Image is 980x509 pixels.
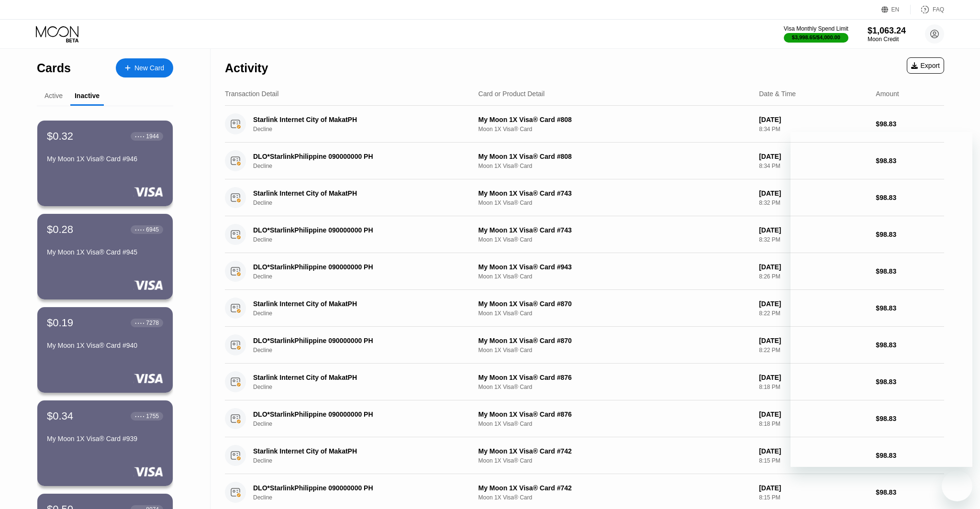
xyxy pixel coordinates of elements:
div: DLO*StarlinkPhilippine 090000000 PH [253,484,459,492]
div: My Moon 1X Visa® Card #945 [47,248,163,256]
iframe: Button to launch messaging window, conversation in progress [942,471,972,501]
div: [DATE] [759,484,868,492]
div: Active [45,92,63,100]
div: $0.34● ● ● ●1755My Moon 1X Visa® Card #939 [37,400,173,486]
div: 8:15 PM [759,494,868,501]
div: Moon Credit [868,36,906,43]
div: [DATE] [759,410,868,418]
div: My Moon 1X Visa® Card #870 [479,337,752,344]
div: Amount [876,90,899,98]
div: Moon 1X Visa® Card [479,273,752,280]
div: Decline [253,494,474,501]
div: New Card [134,64,164,72]
div: [DATE] [759,300,868,308]
div: Moon 1X Visa® Card [479,494,752,501]
div: My Moon 1X Visa® Card #943 [479,263,752,271]
div: Starlink Internet City of MakatPHDeclineMy Moon 1X Visa® Card #743Moon 1X Visa® Card[DATE]8:32 PM... [225,179,944,216]
div: FAQ [933,6,944,13]
div: Decline [253,457,474,464]
div: Starlink Internet City of MakatPH [253,374,459,381]
div: 8:32 PM [759,236,868,243]
div: Starlink Internet City of MakatPHDeclineMy Moon 1X Visa® Card #876Moon 1X Visa® Card[DATE]8:18 PM... [225,364,944,400]
div: [DATE] [759,263,868,271]
div: [DATE] [759,116,868,123]
div: My Moon 1X Visa® Card #808 [479,116,752,123]
div: FAQ [911,5,944,14]
div: DLO*StarlinkPhilippine 090000000 PHDeclineMy Moon 1X Visa® Card #808Moon 1X Visa® Card[DATE]8:34 ... [225,143,944,179]
div: Starlink Internet City of MakatPHDeclineMy Moon 1X Visa® Card #870Moon 1X Visa® Card[DATE]8:22 PM... [225,290,944,327]
iframe: Messaging window [791,132,972,467]
div: $0.32● ● ● ●1944My Moon 1X Visa® Card #946 [37,121,173,206]
div: Inactive [75,92,100,100]
div: $0.19● ● ● ●7278My Moon 1X Visa® Card #940 [37,307,173,393]
div: Moon 1X Visa® Card [479,163,752,169]
div: Card or Product Detail [479,90,545,98]
div: Export [911,62,940,69]
div: Visa Monthly Spend Limit [784,25,848,32]
div: 8:18 PM [759,420,868,427]
div: Moon 1X Visa® Card [479,126,752,133]
div: My Moon 1X Visa® Card #742 [479,484,752,492]
div: Moon 1X Visa® Card [479,457,752,464]
div: 7278 [146,320,159,326]
div: $0.32 [47,130,73,143]
div: Moon 1X Visa® Card [479,310,752,317]
div: Cards [37,61,71,75]
div: Moon 1X Visa® Card [479,199,752,206]
div: Decline [253,384,474,390]
div: $1,063.24Moon Credit [868,26,906,43]
div: Transaction Detail [225,90,278,98]
div: Starlink Internet City of MakatPHDeclineMy Moon 1X Visa® Card #808Moon 1X Visa® Card[DATE]8:34 PM... [225,106,944,143]
div: [DATE] [759,337,868,344]
div: [DATE] [759,153,868,160]
div: Decline [253,310,474,317]
div: $98.83 [876,120,944,128]
div: 8:32 PM [759,199,868,206]
div: 8:22 PM [759,310,868,317]
div: $98.83 [876,488,944,496]
div: 8:34 PM [759,163,868,169]
div: My Moon 1X Visa® Card #940 [47,342,163,349]
div: My Moon 1X Visa® Card #743 [479,189,752,197]
div: $0.19 [47,317,73,329]
div: $0.28 [47,223,73,236]
div: 1755 [146,413,159,420]
div: Decline [253,199,474,206]
div: $0.28● ● ● ●6945My Moon 1X Visa® Card #945 [37,214,173,299]
div: [DATE] [759,189,868,197]
div: Visa Monthly Spend Limit$3,998.65/$4,000.00 [784,25,848,43]
div: EN [891,6,900,13]
div: 8:18 PM [759,384,868,390]
div: My Moon 1X Visa® Card #946 [47,155,163,163]
div: [DATE] [759,374,868,381]
div: [DATE] [759,447,868,455]
div: Moon 1X Visa® Card [479,236,752,243]
div: ● ● ● ● [135,415,145,418]
div: Decline [253,420,474,427]
div: DLO*StarlinkPhilippine 090000000 PH [253,153,459,160]
div: $3,998.65 / $4,000.00 [792,34,840,40]
div: 8:34 PM [759,126,868,133]
div: New Card [116,58,173,77]
div: Decline [253,163,474,169]
div: Starlink Internet City of MakatPH [253,300,459,308]
div: Starlink Internet City of MakatPH [253,447,459,455]
div: [DATE] [759,226,868,234]
div: My Moon 1X Visa® Card #876 [479,410,752,418]
div: 1944 [146,133,159,140]
div: Starlink Internet City of MakatPHDeclineMy Moon 1X Visa® Card #742Moon 1X Visa® Card[DATE]8:15 PM... [225,437,944,474]
div: DLO*StarlinkPhilippine 090000000 PH [253,226,459,234]
div: DLO*StarlinkPhilippine 090000000 PH [253,263,459,271]
div: Moon 1X Visa® Card [479,420,752,427]
div: Starlink Internet City of MakatPH [253,189,459,197]
div: ● ● ● ● [135,321,145,324]
div: ● ● ● ● [135,135,145,138]
div: Starlink Internet City of MakatPH [253,116,459,123]
div: Decline [253,347,474,354]
div: Decline [253,126,474,133]
div: Moon 1X Visa® Card [479,384,752,390]
div: 8:26 PM [759,273,868,280]
div: ● ● ● ● [135,228,145,231]
div: $0.34 [47,410,73,422]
